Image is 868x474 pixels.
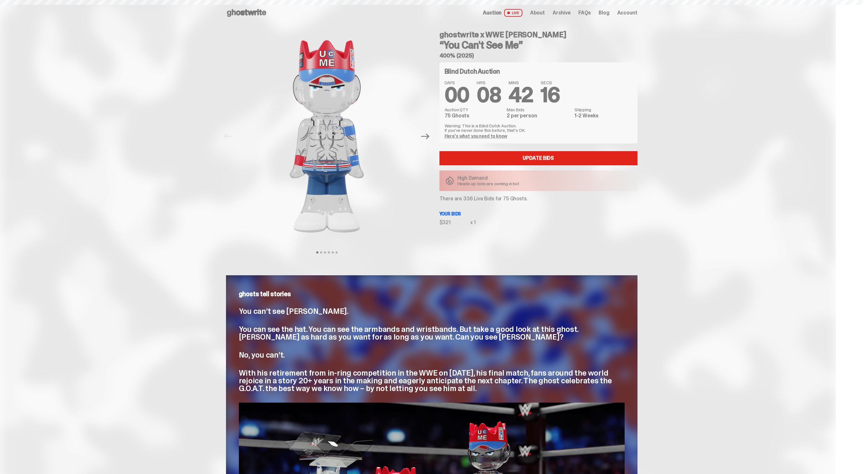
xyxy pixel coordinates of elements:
span: LIVE [504,9,522,17]
h3: “You Can't See Me” [439,40,637,50]
span: 42 [509,82,533,108]
p: Heads up: bids are coming in hot [457,181,520,186]
span: HRS [477,80,501,85]
h4: Blind Dutch Auction [445,68,500,75]
button: View slide 2 [320,251,322,253]
span: 16 [541,82,560,108]
span: With his retirement from in-ring competition in the WWE on [DATE], his final match, fans around t... [239,368,612,393]
dt: Auction QTY [445,107,503,112]
button: View slide 4 [328,251,330,253]
a: Update Bids [439,151,637,165]
button: View slide 3 [324,251,326,253]
h4: ghostwrite x WWE [PERSON_NAME] [439,31,637,39]
p: Your bids [439,212,637,216]
a: Here's what you need to know [445,133,507,139]
span: You can see the hat. You can see the armbands and wristbands. But take a good look at this ghost.... [239,324,579,342]
img: John_Cena_Hero_1.png [239,26,415,247]
p: Warning: This is a Blind Dutch Auction. If you’ve never done this before, that’s OK. [445,123,632,132]
span: DAYS [445,80,469,85]
dd: 75 Ghosts [445,113,503,118]
span: No, you can’t. [239,350,285,360]
button: View slide 5 [332,251,334,253]
a: Account [617,10,637,15]
a: FAQs [578,10,591,15]
span: SECS [541,80,560,85]
div: x 1 [470,220,476,225]
p: ghosts tell stories [239,291,625,297]
p: There are 336 Live Bids for 75 Ghosts. [439,196,637,201]
a: Archive [553,10,571,15]
button: View slide 6 [336,251,338,253]
dd: 1-2 Weeks [574,113,632,118]
a: About [530,10,545,15]
span: MINS [509,80,533,85]
dt: Shipping [574,107,632,112]
p: High Demand [457,176,520,181]
span: Auction [483,10,502,15]
button: View slide 1 [316,251,318,253]
dt: Max Bids [507,107,570,112]
h5: 400% (2025) [439,53,637,59]
button: Next [419,129,433,143]
dd: 2 per person [507,113,570,118]
a: Auction LIVE [483,9,522,17]
span: You can’t see [PERSON_NAME]. [239,306,348,316]
span: 00 [445,82,469,108]
a: Blog [599,10,609,15]
div: $321 [439,220,470,225]
span: 08 [477,82,501,108]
